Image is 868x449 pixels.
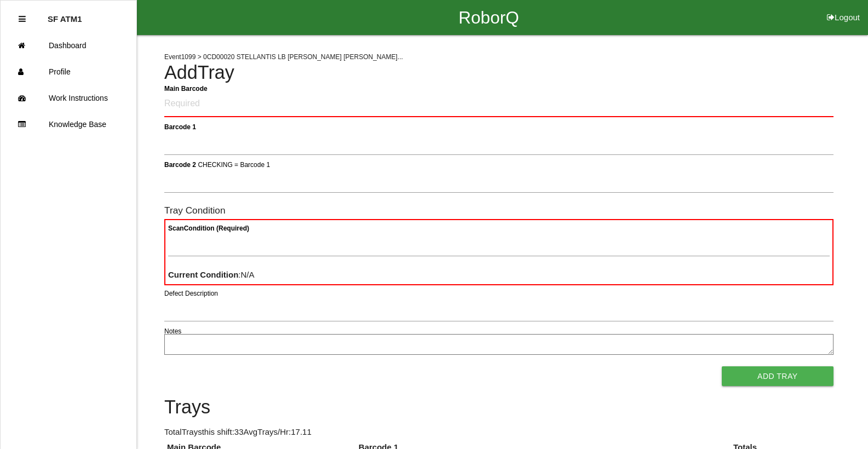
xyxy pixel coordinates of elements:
label: Notes [164,326,181,336]
div: Close [19,6,26,32]
h4: Add Tray [164,62,833,83]
b: Current Condition [168,270,238,279]
h6: Tray Condition [164,205,833,216]
b: Barcode 2 [164,160,196,168]
label: Defect Description [164,289,218,298]
b: Scan Condition (Required) [168,225,249,232]
h4: Trays [164,397,833,418]
span: Event 1099 > 0CD00020 STELLANTIS LB [PERSON_NAME] [PERSON_NAME]... [164,53,403,61]
span: CHECKING = Barcode 1 [198,160,270,168]
a: Work Instructions [1,85,136,111]
span: : N/A [168,270,255,279]
a: Profile [1,59,136,85]
input: Required [164,91,833,117]
b: Barcode 1 [164,123,196,130]
a: Knowledge Base [1,111,136,137]
b: Main Barcode [164,84,208,92]
p: SF ATM1 [48,6,82,24]
button: Add Tray [722,366,833,386]
a: Dashboard [1,32,136,59]
p: Total Trays this shift: 33 Avg Trays /Hr: 17.11 [164,426,833,439]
